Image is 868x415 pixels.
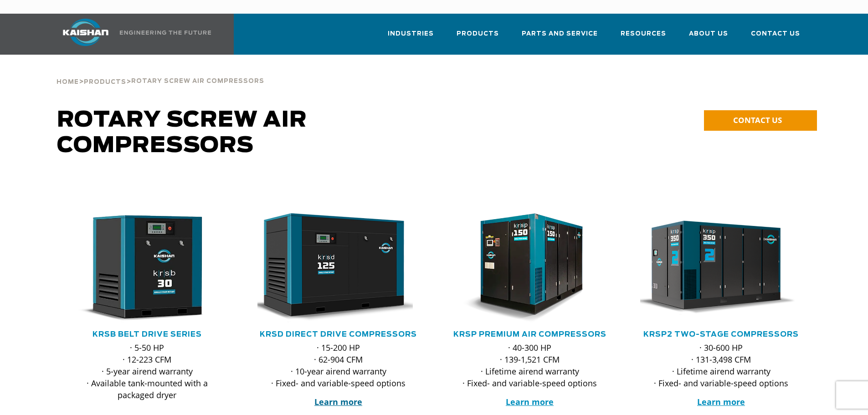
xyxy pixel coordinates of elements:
a: KRSP2 Two-Stage Compressors [643,331,799,338]
a: Learn more [506,396,554,407]
a: Learn more [697,396,745,407]
span: Industries [388,29,434,39]
img: kaishan logo [51,19,120,46]
span: Rotary Screw Air Compressors [131,78,264,84]
a: Home [56,77,79,86]
span: About Us [689,29,728,39]
div: krsd125 [257,213,420,323]
span: Contact Us [751,29,800,39]
span: Products [84,79,126,85]
span: Products [457,29,499,39]
img: krsb30 [59,213,221,323]
span: CONTACT US [733,115,782,125]
a: KRSD Direct Drive Compressors [260,331,417,338]
a: CONTACT US [704,110,817,131]
a: Industries [388,22,434,53]
span: Resources [621,29,666,39]
a: Products [457,22,499,53]
span: Home [56,79,79,85]
div: > > [56,55,264,89]
p: · 15-200 HP · 62-904 CFM · 10-year airend warranty · Fixed- and variable-speed options [257,342,420,389]
img: krsd125 [251,213,413,323]
p: · 40-300 HP · 139-1,521 CFM · Lifetime airend warranty · Fixed- and variable-speed options [449,342,611,389]
a: Products [84,77,126,86]
a: Parts and Service [522,22,598,53]
a: Kaishan USA [51,14,213,55]
div: krsp150 [449,213,611,323]
a: KRSP Premium Air Compressors [453,331,606,338]
img: krsp150 [442,213,604,323]
img: krsp350 [633,213,796,323]
a: Learn more [314,396,362,407]
img: Engineering the future [120,31,211,35]
a: Resources [621,22,666,53]
p: · 30-600 HP · 131-3,498 CFM · Lifetime airend warranty · Fixed- and variable-speed options [640,342,802,389]
span: Rotary Screw Air Compressors [57,109,307,157]
a: KRSB Belt Drive Series [92,331,202,338]
a: About Us [689,22,728,53]
a: Contact Us [751,22,800,53]
span: Parts and Service [522,29,598,39]
div: krsb30 [66,213,228,323]
div: krsp350 [640,213,802,323]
